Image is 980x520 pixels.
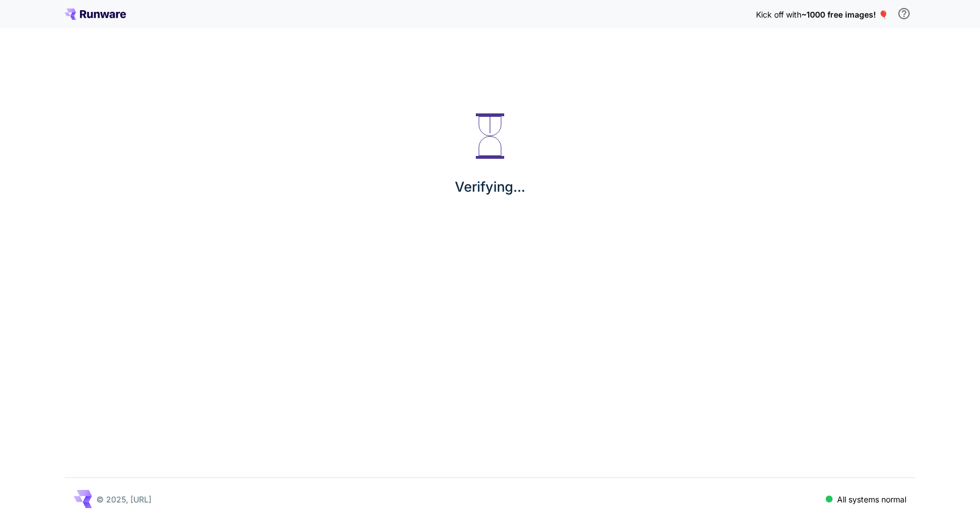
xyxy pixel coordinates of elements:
[801,10,888,19] span: ~1000 free images! 🎈
[756,10,801,19] span: Kick off with
[96,493,151,505] p: © 2025, [URL]
[837,493,906,505] p: All systems normal
[893,2,915,25] button: In order to qualify for free credit, you need to sign up with a business email address and click ...
[455,177,525,197] p: Verifying...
